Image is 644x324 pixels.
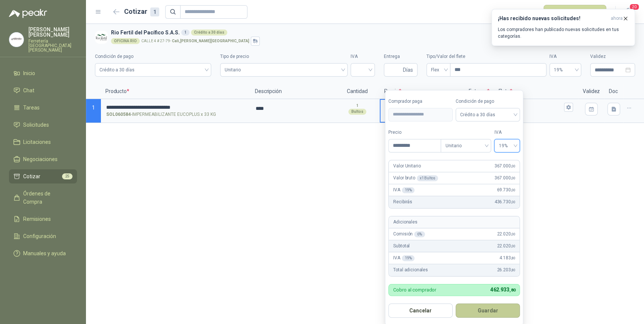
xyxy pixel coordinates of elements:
span: 19% [554,64,577,75]
label: Tipo/Valor del flete [426,53,546,60]
span: Órdenes de Compra [23,189,70,206]
p: Validez [578,84,604,99]
span: Negociaciones [23,155,58,163]
span: ahora [611,15,623,22]
span: Unitario [225,64,343,75]
p: Descripción [250,84,335,99]
input: Flex $ [520,104,563,110]
label: Entrega [384,53,417,60]
label: Condición de pago [456,98,520,105]
p: Precio [380,84,464,99]
label: Precio [388,129,441,136]
span: Chat [23,86,34,95]
p: IVA [393,186,415,194]
span: 1 [92,105,95,111]
p: Producto [101,84,250,99]
span: Cotizar [23,172,40,180]
span: Crédito a 30 días [460,109,515,120]
span: ,00 [511,188,515,192]
span: ,00 [511,244,515,248]
button: Flex $ [564,103,573,112]
a: Solicitudes [9,118,77,132]
p: CALLE 4 # 27-79 - [141,39,249,43]
a: Negociaciones [9,152,77,166]
span: Unitario [445,140,487,151]
a: Cotizar25 [9,169,77,183]
span: 22.020 [497,243,515,250]
p: Cobro al comprador [393,287,436,292]
span: Remisiones [23,215,51,223]
label: IVA [351,53,375,60]
span: Flex [431,64,446,75]
p: Subtotal [393,243,410,250]
p: Recibirás [393,198,412,206]
p: Cantidad [335,84,380,99]
span: ,80 [511,256,515,260]
span: Licitaciones [23,138,51,146]
strong: SOL060584 [106,111,131,118]
button: ¡Has recibido nuevas solicitudes!ahora Los compradores han publicado nuevas solicitudes en tus ca... [492,9,635,46]
strong: Cali , [PERSON_NAME][GEOGRAPHIC_DATA] [172,39,249,43]
h3: ¡Has recibido nuevas solicitudes! [498,15,608,22]
div: 6 % [414,231,425,237]
span: Solicitudes [23,121,49,129]
span: 4.183 [499,254,515,262]
h3: Rio Fertil del Pacífico S.A.S. [111,28,632,37]
img: Company Logo [95,31,108,44]
span: 69.730 [497,186,515,194]
img: Company Logo [9,33,24,47]
button: 20 [622,5,635,19]
span: ,00 [511,232,515,236]
p: - IMPERMEABILIZANTE EUCOPLUS x 33 KG [106,111,216,118]
span: 367.000 [494,175,515,182]
span: Configuración [23,232,56,240]
p: Ferretería [GEOGRAPHIC_DATA][PERSON_NAME] [28,39,77,52]
span: 20 [629,3,640,10]
div: Bultos [348,109,366,115]
span: Inicio [23,69,35,77]
p: Doc [604,84,623,99]
span: Manuales y ayuda [23,249,66,257]
button: Publicar cotizaciones [543,5,606,19]
p: 1 [356,103,358,109]
span: ,80 [509,288,515,293]
input: SOL060584-IMPERMEABILIZANTE EUCOPLUS x 33 KG [106,105,245,110]
p: Comisión [393,231,425,238]
a: Remisiones [9,212,77,226]
span: ,00 [511,176,515,180]
label: Tipo de precio [220,53,348,60]
img: Logo peakr [9,9,47,18]
a: Tareas [9,101,77,115]
span: ,80 [511,268,515,272]
span: 436.730 [494,198,515,206]
div: OFICINA RIO [111,38,140,44]
p: [PERSON_NAME] [PERSON_NAME] [28,27,77,37]
span: 25 [62,173,73,179]
span: Tareas [23,104,40,112]
button: Cancelar [388,303,453,318]
label: IVA [549,53,581,60]
span: 22.020 [497,231,515,238]
a: Chat [9,83,77,98]
p: Total adicionales [393,266,428,274]
div: x 1 Bultos [417,175,438,181]
p: Adicionales [393,219,417,226]
p: Entrega [464,84,494,99]
label: IVA [494,129,520,136]
span: 462.933 [490,287,515,293]
p: IVA [393,254,415,262]
span: 26.203 [497,266,515,274]
a: Licitaciones [9,135,77,149]
span: 19% [499,140,515,151]
label: Condición de pago [95,53,211,60]
p: Valor Unitario [393,163,420,170]
label: Validez [590,53,635,60]
a: Órdenes de Compra [9,186,77,209]
span: Crédito a 30 días [99,64,207,75]
div: 19 % [402,255,415,261]
div: Crédito a 30 días [191,30,227,36]
span: 367.000 [494,163,515,170]
div: 1 [150,7,159,16]
p: Valor bruto [393,175,438,182]
p: Flete [494,84,578,99]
